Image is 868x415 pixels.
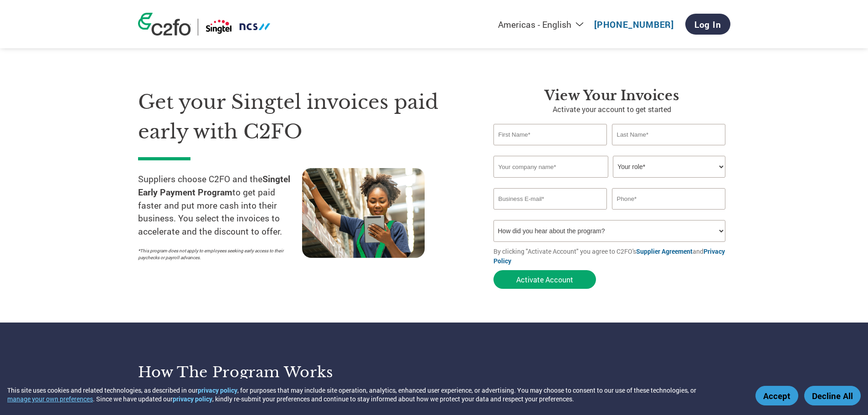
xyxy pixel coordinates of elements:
div: Inavlid Email Address [493,210,607,216]
div: Invalid last name or last name is too long [612,146,726,152]
button: Decline All [804,386,861,405]
select: Title/Role [613,156,725,178]
img: supply chain worker [302,168,425,258]
strong: Singtel Early Payment Program [138,173,290,198]
input: Phone* [612,188,726,210]
div: This site uses cookies and related technologies, as described in our , for purposes that may incl... [7,386,742,403]
a: Supplier Agreement [636,247,693,256]
p: By clicking "Activate Account" you agree to C2FO's and [493,246,730,266]
div: Inavlid Phone Number [612,210,726,216]
p: Suppliers choose C2FO and the to get paid faster and put more cash into their business. You selec... [138,173,302,238]
div: Invalid company name or company name is too long [493,179,726,184]
img: c2fo logo [138,13,191,36]
button: manage your own preferences [7,395,93,403]
input: Last Name* [612,124,726,145]
p: *This program does not apply to employees seeking early access to their paychecks or payroll adva... [138,247,293,261]
a: Log In [685,14,730,35]
p: Activate your account to get started [493,104,730,115]
a: privacy policy [173,395,212,403]
img: Singtel [205,19,271,36]
div: Invalid first name or first name is too long [493,146,607,152]
button: Accept [755,386,798,405]
h3: How the program works [138,363,423,381]
h1: Get your Singtel invoices paid early with C2FO [138,87,466,146]
input: Invalid Email format [493,188,607,210]
input: Your company name* [493,156,608,178]
a: [PHONE_NUMBER] [594,19,674,30]
input: First Name* [493,124,607,145]
a: privacy policy [198,386,237,395]
a: Privacy Policy [493,247,725,265]
button: Activate Account [493,270,596,289]
h3: View Your Invoices [493,87,730,104]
